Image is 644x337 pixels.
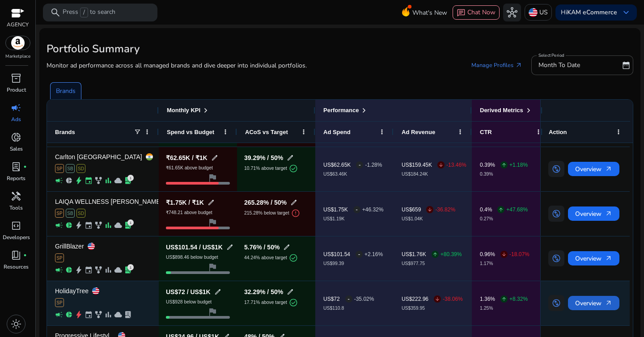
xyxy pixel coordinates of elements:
[402,306,463,311] p: US$359.95
[501,162,507,168] span: arrow_upward
[166,199,204,206] h5: ₹1.75K / ₹1K
[23,165,27,168] span: fiber_manual_record
[214,288,221,295] span: edit
[402,261,462,266] p: US$977.75
[207,307,218,317] span: flag
[85,266,93,274] span: event
[503,4,521,21] button: hub
[548,206,564,222] button: swap_vertical_circle
[124,221,132,229] span: lab_profile
[323,217,383,221] p: US$1.19K
[552,299,561,308] span: swap_vertical_circle
[207,173,218,183] span: flag
[347,290,350,308] span: -
[75,311,83,319] span: bolt
[480,162,495,168] p: 0.39%
[548,161,564,177] button: swap_vertical_circle
[47,61,307,70] p: Monitor ad performance across all managed brands and dive deeper into individual portfolios.
[3,233,30,241] p: Developers
[245,129,288,135] span: ACoS vs Target
[323,306,374,311] p: US$110.8
[567,8,617,17] b: KAM eCommerce
[548,295,564,311] button: swap_vertical_circle
[7,174,25,182] p: Reports
[55,164,64,173] span: SP
[244,289,283,295] h5: 32.29% / 50%
[75,221,83,229] span: bolt
[480,217,528,221] p: 0.27%
[10,145,23,153] p: Sales
[323,129,351,135] span: Ad Spend
[289,253,298,262] span: check_circle
[55,177,63,185] span: campaign
[480,296,495,302] p: 1.36%
[244,166,287,171] p: 10.71% above target
[509,296,528,302] p: +8.32%
[114,266,122,274] span: cloud
[441,252,462,257] p: +80.39%
[435,296,440,302] span: arrow_downward
[244,244,280,250] h5: 5.76% / 50%
[515,62,522,69] span: arrow_outward
[529,8,538,17] img: us.svg
[55,209,64,218] span: SP
[506,207,528,212] p: +47.68%
[402,162,432,168] p: US$159.45K
[552,254,561,263] span: swap_vertical_circle
[85,221,93,229] span: event
[55,311,63,319] span: campaign
[568,206,619,221] button: Overviewarrow_outward
[65,221,73,229] span: pie_chart
[166,255,218,260] p: US$898.46 below budget
[208,199,215,206] span: edit
[291,209,300,218] span: error
[5,53,30,60] p: Marketplace
[11,250,21,261] span: book_4
[104,266,112,274] span: bar_chart
[166,300,212,304] p: US$928 below budget
[226,244,233,251] span: edit
[167,129,214,135] span: Spend vs Budget
[402,129,435,135] span: Ad Revenue
[244,155,283,161] h5: 39.29% / 50%
[287,288,294,295] span: edit
[364,252,383,257] p: +2.16%
[358,245,360,264] span: -
[4,263,29,271] p: Resources
[575,294,612,312] span: Overview
[605,255,612,262] span: arrow_outward
[289,298,298,307] span: check_circle
[6,36,30,50] img: amazon.svg
[464,57,530,73] a: Manage Profiles
[66,164,75,173] span: SB
[7,86,26,94] p: Product
[412,5,447,21] span: What's New
[509,162,528,168] p: +1.18%
[50,7,61,18] span: search
[55,298,64,307] span: SP
[501,296,507,302] span: arrow_upward
[457,8,466,17] span: chat
[55,154,142,160] p: Carlton [GEOGRAPHIC_DATA]
[438,162,444,168] span: arrow_downward
[605,210,612,217] span: arrow_outward
[354,296,374,302] p: -35.02%
[63,8,115,17] p: Press to search
[127,175,134,181] div: 1
[11,73,21,84] span: inventory_2
[539,4,548,20] p: US
[11,220,21,231] span: code_blocks
[605,165,612,173] span: arrow_outward
[80,8,88,17] span: /
[114,177,122,185] span: cloud
[244,256,287,260] p: 44.24% above target
[356,201,358,219] span: -
[287,154,294,161] span: edit
[402,296,428,302] p: US$222.96
[323,252,350,257] p: US$101.54
[166,211,212,215] p: ₹748.21 above budget
[55,266,63,274] span: campaign
[480,261,530,266] p: 1.17%
[568,296,619,310] button: Overviewarrow_outward
[9,204,23,212] p: Tools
